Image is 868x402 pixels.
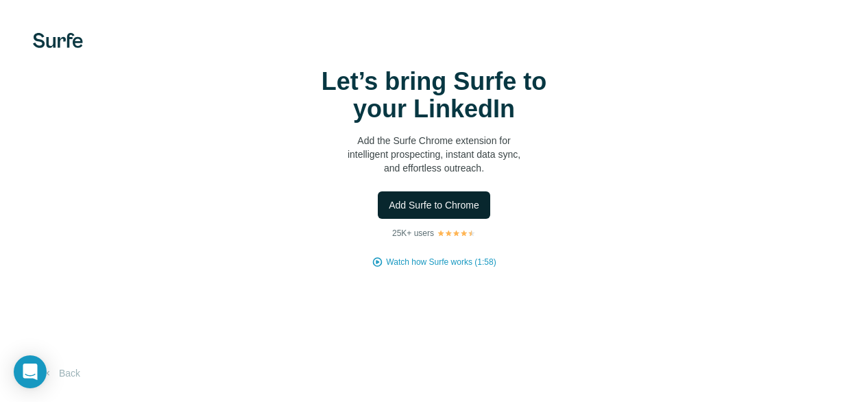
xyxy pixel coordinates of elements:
[297,68,571,123] h1: Let’s bring Surfe to your LinkedIn
[33,33,83,48] img: Surfe's logo
[33,361,90,386] button: Back
[378,191,490,219] button: Add Surfe to Chrome
[297,134,571,175] p: Add the Surfe Chrome extension for intelligent prospecting, instant data sync, and effortless out...
[389,198,479,212] span: Add Surfe to Chrome
[14,355,47,388] div: Open Intercom Messenger
[392,227,434,239] p: 25K+ users
[437,229,476,237] img: Rating Stars
[386,256,496,268] button: Watch how Surfe works (1:58)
